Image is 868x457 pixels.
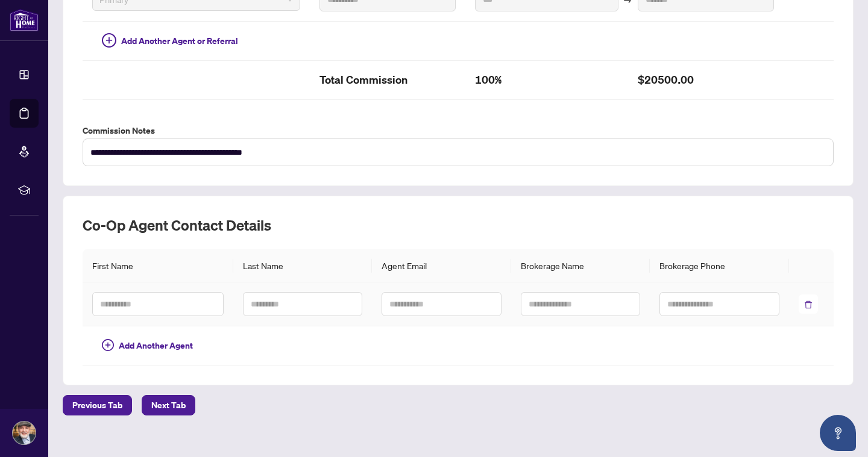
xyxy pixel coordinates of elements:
button: Open asap [820,415,856,451]
span: Add Another Agent or Referral [121,34,238,48]
label: Commission Notes [83,124,834,137]
img: Profile Icon [13,421,36,444]
h2: Total Commission [319,70,456,90]
th: Agent Email [372,249,511,282]
span: plus-circle [102,33,116,48]
span: Previous Tab [72,396,122,415]
span: delete [804,300,813,309]
button: Previous Tab [63,395,132,415]
h2: Co-op Agent Contact Details [83,216,834,235]
span: plus-circle [102,339,114,351]
button: Add Another Agent or Referral [92,31,248,51]
th: Brokerage Name [511,249,650,282]
h2: $20500.00 [638,70,774,90]
button: Next Tab [142,395,195,415]
img: logo [10,9,39,31]
th: Last Name [233,249,372,282]
span: Next Tab [151,396,186,415]
th: Brokerage Phone [650,249,788,282]
th: First Name [83,249,233,282]
h2: 100% [475,70,619,90]
span: Add Another Agent [119,339,193,352]
button: Add Another Agent [92,336,203,355]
